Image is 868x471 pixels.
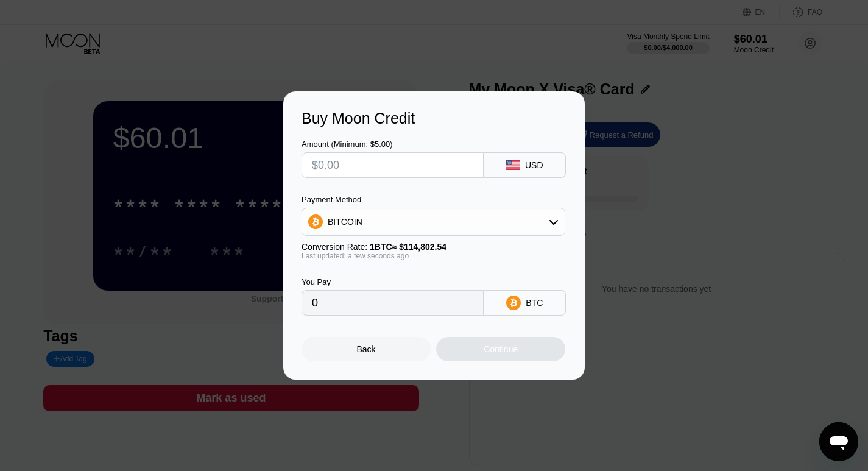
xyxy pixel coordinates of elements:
[302,242,565,252] div: Conversion Rate:
[819,422,858,461] iframe: Button to launch messaging window
[302,140,484,149] div: Amount (Minimum: $5.00)
[525,160,543,170] div: USD
[370,242,446,252] span: 1 BTC ≈ $114,802.54
[357,344,376,354] div: Back
[302,277,484,286] div: You Pay
[302,110,566,127] div: Buy Moon Credit
[526,298,543,308] div: BTC
[302,252,565,260] div: Last updated: a few seconds ago
[312,153,473,177] input: $0.00
[302,210,565,234] div: BITCOIN
[302,195,565,204] div: Payment Method
[328,217,362,227] div: BITCOIN
[302,337,431,361] div: Back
